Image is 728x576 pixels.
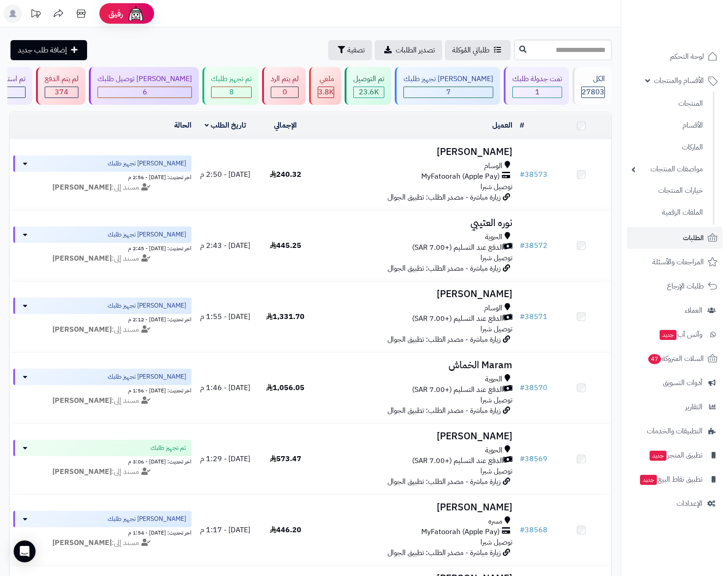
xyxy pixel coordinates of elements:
[87,67,201,105] a: [PERSON_NAME] توصيل طلبك 6
[34,67,87,105] a: لم يتم الدفع 374
[260,67,307,105] a: لم يتم الرد 0
[270,169,301,180] span: 240.32
[10,40,87,60] a: إضافة طلب جديد
[387,334,501,345] span: زيارة مباشرة - مصدر الطلب: تطبيق الجوال
[108,301,186,310] span: [PERSON_NAME] تجهيز طلبك
[318,87,334,98] div: 3842
[318,87,334,98] span: 3.8K
[13,243,191,252] div: اخر تحديث: [DATE] - 2:45 م
[211,74,252,84] div: تم تجهيز طلبك
[143,87,147,98] span: 6
[520,382,547,393] a: #38570
[387,192,501,203] span: زيارة مباشرة - مصدر الطلب: تطبيق الجوال
[685,304,702,317] span: العملاء
[446,87,451,98] span: 7
[229,87,234,98] span: 8
[421,527,500,537] span: MyFatoorah (Apple Pay)
[404,87,493,98] div: 7
[520,453,525,464] span: #
[271,87,298,98] div: 0
[387,476,501,487] span: زيارة مباشرة - مصدر الطلب: تطبيق الجوال
[412,314,503,324] span: الدفع عند التسليم (+7.00 SAR)
[627,116,707,135] a: الأقسام
[685,401,702,413] span: التقارير
[520,120,524,131] a: #
[412,385,503,395] span: الدفع عند التسليم (+7.00 SAR)
[393,67,502,105] a: [PERSON_NAME] تجهيز طلبك 7
[520,169,547,180] a: #38573
[683,231,704,244] span: الطلبات
[480,252,512,263] span: توصيل شبرا
[480,537,512,548] span: توصيل شبرا
[387,547,501,558] span: زيارة مباشرة - مصدر الطلب: تطبيق الجوال
[654,74,704,87] span: الأقسام والمنتجات
[270,453,301,464] span: 573.47
[328,40,372,60] button: تصفية
[650,451,666,461] span: جديد
[666,20,719,39] img: logo-2.png
[484,303,502,314] span: الوسام
[200,382,250,393] span: [DATE] - 1:46 م
[421,171,500,182] span: MyFatoorah (Apple Pay)
[660,330,676,340] span: جديد
[52,324,112,335] strong: [PERSON_NAME]
[659,328,702,341] span: وآتس آب
[13,314,191,324] div: اخر تحديث: [DATE] - 2:12 م
[45,87,78,98] div: 374
[627,468,723,490] a: تطبيق نقاط البيعجديد
[52,253,112,264] strong: [PERSON_NAME]
[403,74,493,84] div: [PERSON_NAME] تجهيز طلبك
[512,74,562,84] div: تمت جدولة طلبك
[480,395,512,406] span: توصيل شبرا
[485,445,502,456] span: الحوية
[627,46,723,67] a: لوحة التحكم
[13,172,191,181] div: اخر تحديث: [DATE] - 2:56 م
[200,311,250,322] span: [DATE] - 1:55 م
[108,230,186,239] span: [PERSON_NAME] تجهيز طلبك
[627,372,723,394] a: أدوات التسويق
[13,456,191,466] div: اخر تحديث: [DATE] - 3:06 م
[270,525,301,535] span: 446.20
[283,87,287,98] span: 0
[14,540,36,562] div: Open Intercom Messenger
[52,395,112,406] strong: [PERSON_NAME]
[45,74,78,84] div: لم يتم الدفع
[412,456,503,466] span: الدفع عند التسليم (+7.00 SAR)
[452,45,490,56] span: طلباتي المُوكلة
[108,159,186,168] span: [PERSON_NAME] تجهيز طلبك
[627,181,707,201] a: خيارات المنتجات
[354,87,384,98] div: 23565
[520,525,525,535] span: #
[484,161,502,171] span: الوسام
[627,420,723,442] a: التطبيقات والخدمات
[520,169,525,180] span: #
[375,40,442,60] a: تصدير الطلبات
[13,527,191,537] div: اخر تحديث: [DATE] - 1:54 م
[98,87,191,98] div: 6
[150,443,186,453] span: تم تجهيز طلبك
[396,45,435,56] span: تصدير الطلبات
[307,67,343,105] a: ملغي 3.8K
[108,514,186,524] span: [PERSON_NAME] تجهيز طلبك
[318,74,334,84] div: ملغي
[271,74,299,84] div: لم يتم الرد
[627,396,723,418] a: التقارير
[319,147,512,157] h3: [PERSON_NAME]
[205,120,246,131] a: تاريخ الطلب
[6,467,198,477] div: مسند إلى:
[627,138,707,157] a: الماركات
[266,311,305,322] span: 1,331.70
[98,74,192,84] div: [PERSON_NAME] توصيل طلبك
[200,525,250,535] span: [DATE] - 1:17 م
[52,182,112,193] strong: [PERSON_NAME]
[174,120,191,131] a: الحالة
[663,376,702,389] span: أدوات التسويق
[652,256,704,268] span: المراجعات والأسئلة
[627,444,723,466] a: تطبيق المتجرجديد
[270,240,301,251] span: 445.25
[412,242,503,253] span: الدفع عند التسليم (+7.00 SAR)
[485,232,502,242] span: الحوية
[520,240,525,251] span: #
[6,253,198,264] div: مسند إلى:
[24,5,47,25] a: تحديثات المنصة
